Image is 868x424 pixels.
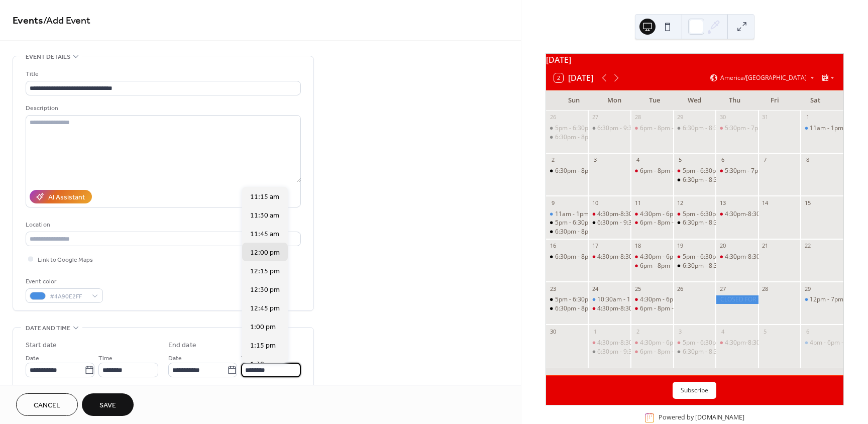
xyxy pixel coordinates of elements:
[640,124,722,133] div: 6pm - 8pm - [PERSON_NAME]
[674,176,716,184] div: 6:30pm - 8:30pm - LC BIBLE STUDY
[715,90,755,111] div: Thu
[677,156,684,164] div: 5
[762,199,769,206] div: 14
[716,339,758,347] div: 4:30pm-8:30pm SCWAVE
[677,114,684,121] div: 29
[725,124,846,133] div: 5:30pm - 7pm - LIGHT DINKERS PICKLEBALL
[591,114,599,121] div: 27
[555,304,679,313] div: 6:30pm - 8pm - AVERAGE JOES GAME NIGHT
[554,90,594,111] div: Sun
[597,253,667,261] div: 4:30pm-8:30pm SCWAVE
[588,295,631,304] div: 10:30am - 1:30pm - PRIBEK BIRTHDAY PARTY
[549,242,557,250] div: 16
[677,285,684,292] div: 26
[804,114,811,121] div: 1
[555,167,679,175] div: 6:30pm - 8pm - AVERAGE JOES GAME NIGHT
[683,348,831,356] div: 6:30pm - 8:30pm - LC [DEMOGRAPHIC_DATA] STUDY
[634,328,641,335] div: 2
[546,167,589,175] div: 6:30pm - 8pm - AVERAGE JOES GAME NIGHT
[26,220,299,230] div: Location
[795,90,835,111] div: Sat
[631,210,674,219] div: 4:30pm - 6pm - LIGHT DINKERS PICKLEBALL
[546,295,589,304] div: 5pm - 6:30pm - ADULT PICKLEBALL
[673,382,716,399] button: Subscribe
[594,90,634,111] div: Mon
[683,339,804,347] div: 5pm - 6:30pm RISING STARS BASKETBALL 2
[549,156,557,164] div: 2
[82,393,134,416] button: Save
[640,295,762,304] div: 4:30pm - 6pm - LIGHT DINKERS PICKLEBALL
[683,253,804,261] div: 5pm - 6:30pm RISING STARS BASKETBALL 2
[250,192,279,202] span: 11:15 am
[597,219,684,227] div: 6:30pm - 9:30pm - YOUNG LIFE
[755,90,795,111] div: Fri
[631,295,674,304] div: 4:30pm - 6pm - LIGHT DINKERS PICKLEBALL
[549,285,557,292] div: 23
[634,242,641,250] div: 18
[591,328,599,335] div: 1
[683,167,804,175] div: 5pm - 6:30pm RISING STARS BASKETBALL 2
[26,69,299,79] div: Title
[597,210,667,219] div: 4:30pm-8:30pm SCWAVE
[640,304,722,313] div: 6pm - 8pm - [PERSON_NAME]
[591,156,599,164] div: 3
[250,229,279,240] span: 11:45 am
[634,156,641,164] div: 4
[546,219,589,227] div: 5pm - 6:30pm - ADULT PICKLEBALL
[674,348,716,356] div: 6:30pm - 8:30pm - LC BIBLE STUDY
[13,11,43,31] a: Events
[801,295,843,304] div: 12pm - 7pm -CUELLER PARTY
[591,285,599,292] div: 24
[250,266,280,277] span: 12:15 pm
[634,199,641,206] div: 11
[546,228,589,236] div: 6:30pm - 8pm - AVERAGE JOES GAME NIGHT
[683,219,831,227] div: 6:30pm - 8:30pm - LC [DEMOGRAPHIC_DATA] STUDY
[546,253,589,261] div: 6:30pm - 8pm - AVERAGE JOES GAME NIGHT
[634,90,675,111] div: Tue
[631,124,674,133] div: 6pm - 8pm - WENDY PICKLEBALL
[48,192,85,203] div: AI Assistant
[716,124,758,133] div: 5:30pm - 7pm - LIGHT DINKERS PICKLEBALL
[683,124,831,133] div: 6:30pm - 8:30pm - LC [DEMOGRAPHIC_DATA] STUDY
[804,242,811,250] div: 22
[640,253,762,261] div: 4:30pm - 6pm - LIGHT DINKERS PICKLEBALL
[549,114,557,121] div: 26
[43,11,90,31] span: / Add Event
[695,413,744,422] a: [DOMAIN_NAME]
[26,353,39,364] span: Date
[26,340,57,351] div: Start date
[631,253,674,261] div: 4:30pm - 6pm - LIGHT DINKERS PICKLEBALL
[546,133,589,142] div: 6:30pm - 8pm - AVERAGE JOES GAME NIGHT
[762,242,769,250] div: 21
[597,295,750,304] div: 10:30am - 1:30pm - [PERSON_NAME] BIRTHDAY PARTY
[804,285,811,292] div: 29
[716,167,758,175] div: 5:30pm - 7pm - LIGHT DINKERS PICKLEBALL
[555,295,653,304] div: 5pm - 6:30pm - ADULT PICKLEBALL
[683,262,831,270] div: 6:30pm - 8:30pm - LC [DEMOGRAPHIC_DATA] STUDY
[250,248,280,258] span: 12:00 pm
[30,190,92,203] button: AI Assistant
[26,52,70,62] span: Event details
[555,253,679,261] div: 6:30pm - 8pm - AVERAGE JOES GAME NIGHT
[719,328,726,335] div: 4
[677,242,684,250] div: 19
[725,210,795,219] div: 4:30pm-8:30pm SCWAVE
[250,359,276,370] span: 1:30 pm
[640,167,722,175] div: 6pm - 8pm - [PERSON_NAME]
[640,219,722,227] div: 6pm - 8pm - [PERSON_NAME]
[683,176,831,184] div: 6:30pm - 8:30pm - LC [DEMOGRAPHIC_DATA] STUDY
[168,340,196,351] div: End date
[634,285,641,292] div: 25
[674,219,716,227] div: 6:30pm - 8:30pm - LC BIBLE STUDY
[762,285,769,292] div: 28
[26,103,299,114] div: Description
[591,242,599,250] div: 17
[555,228,679,236] div: 6:30pm - 8pm - AVERAGE JOES GAME NIGHT
[719,156,726,164] div: 6
[674,210,716,219] div: 5pm - 6:30pm RISING STARS BASKETBALL 2
[597,348,684,356] div: 6:30pm - 9:30pm - YOUNG LIFE
[588,348,631,356] div: 6:30pm - 9:30pm - YOUNG LIFE
[659,413,744,422] div: Powered by
[801,339,843,347] div: 4pm - 6pm - KANE CHRISTMAS PARTY
[250,285,280,295] span: 12:30 pm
